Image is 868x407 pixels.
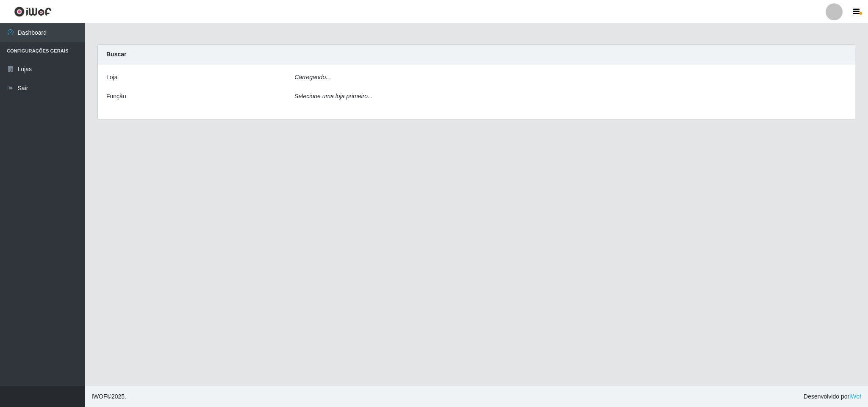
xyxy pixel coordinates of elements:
i: Selecione uma loja primeiro... [294,93,372,100]
strong: Buscar [106,51,126,58]
span: © 2025 . [92,392,126,401]
label: Loja [106,73,117,82]
i: Carregando... [294,74,331,80]
span: IWOF [92,393,107,400]
label: Função [106,92,126,101]
img: CoreUI Logo [14,6,52,17]
span: Desenvolvido por [804,392,861,401]
a: iWof [849,393,861,400]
